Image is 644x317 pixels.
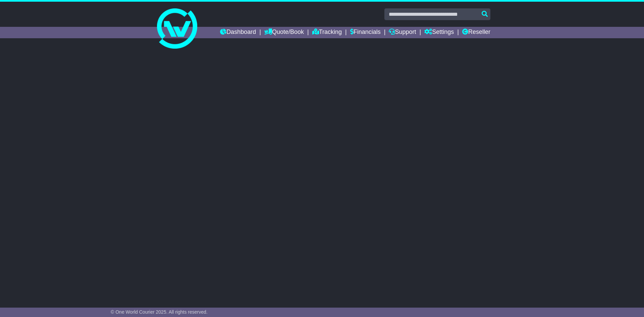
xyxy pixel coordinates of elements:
a: Support [389,27,416,38]
a: Dashboard [220,27,256,38]
a: Financials [350,27,381,38]
a: Settings [424,27,454,38]
a: Reseller [462,27,490,38]
span: © One World Courier 2025. All rights reserved. [111,309,208,315]
a: Quote/Book [264,27,304,38]
a: Tracking [312,27,342,38]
